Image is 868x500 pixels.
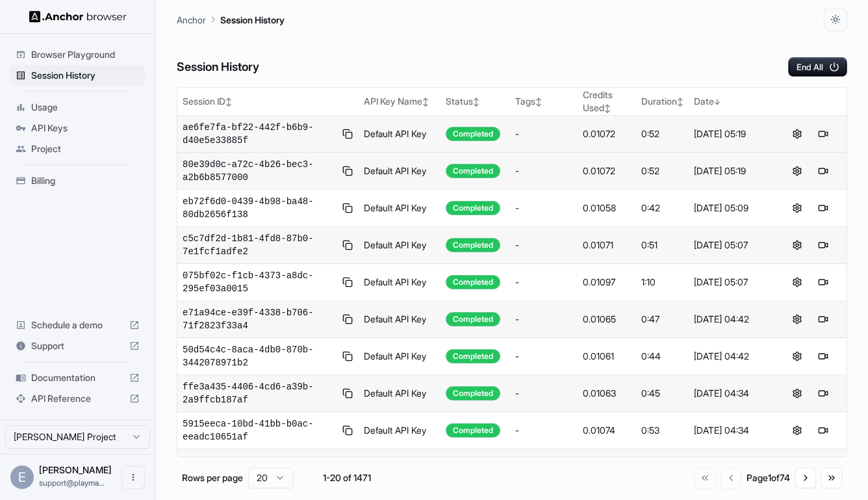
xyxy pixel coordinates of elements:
div: - [515,387,572,400]
div: Billing [10,170,145,191]
div: 0.01072 [583,164,631,178]
div: 0:47 [641,313,683,326]
div: E [10,466,34,489]
span: ↕ [473,97,479,107]
td: Default API Key [359,375,440,412]
span: API Reference [31,392,124,405]
div: Status [446,95,504,108]
p: Session History [220,13,285,27]
div: 0.01097 [583,276,631,289]
div: Completed [446,349,500,363]
div: Session ID [183,95,353,108]
div: 0.01065 [583,313,631,326]
div: 0.01061 [583,350,631,363]
div: [DATE] 04:34 [694,387,769,400]
div: 0:53 [641,424,683,437]
div: - [515,164,572,178]
span: 80e39d0c-a72c-4b26-bec3-a2b6b8577000 [183,158,336,184]
img: Anchor Logo [29,10,127,23]
div: - [515,202,572,215]
span: ↕ [225,97,232,107]
button: End All [788,57,847,77]
span: 5915eeca-10bd-41bb-b0ac-eeadc10651af [183,417,336,443]
div: API Keys [10,118,145,138]
td: Default API Key [359,412,440,449]
div: Browser Playground [10,44,145,65]
div: Completed [446,238,500,252]
span: Billing [31,174,140,187]
span: ↓ [714,97,721,107]
td: Default API Key [359,449,440,486]
div: 0.01072 [583,127,631,140]
div: Completed [446,275,500,289]
div: 0:42 [641,202,683,215]
div: 0.01058 [583,202,631,215]
span: e71a94ce-e39f-4338-b706-71f2823f33a4 [183,306,336,332]
div: API Reference [10,388,145,409]
div: 0:44 [641,350,683,363]
span: 50d54c4c-8aca-4db0-870b-3442078971b2 [183,343,336,369]
div: Credits Used [583,88,631,114]
span: ae6fe7fa-bf22-442f-b6b9-d40e5e33885f [183,121,336,147]
span: Support [31,339,124,352]
span: ↕ [677,97,683,107]
span: eb72f6d0-0439-4b98-ba48-80db2656f138 [183,195,336,221]
div: Completed [446,164,500,178]
td: Default API Key [359,301,440,338]
div: Documentation [10,367,145,388]
div: [DATE] 04:34 [694,424,769,437]
span: 075bf02c-f1cb-4373-a8dc-295ef03a0015 [183,269,336,295]
div: Completed [446,201,500,215]
div: 0:52 [641,127,683,140]
div: - [515,239,572,252]
span: Schedule a demo [31,319,124,332]
div: 1:10 [641,276,683,289]
span: Browser Playground [31,48,140,61]
span: ↕ [422,97,429,107]
div: [DATE] 05:19 [694,127,769,140]
div: - [515,424,572,437]
div: - [515,127,572,140]
div: [DATE] 05:07 [694,239,769,252]
div: [DATE] 05:09 [694,202,769,215]
td: Default API Key [359,227,440,264]
div: Usage [10,97,145,118]
div: Session History [10,65,145,86]
td: Default API Key [359,338,440,375]
div: 0.01074 [583,424,631,437]
nav: breadcrumb [177,12,285,27]
div: [DATE] 04:42 [694,313,769,326]
div: 0:51 [641,239,683,252]
span: support@playmatic.ai [39,478,105,488]
div: Project [10,138,145,159]
div: Duration [641,95,683,108]
td: Default API Key [359,264,440,301]
div: - [515,313,572,326]
div: - [515,350,572,363]
div: Schedule a demo [10,315,145,336]
div: Completed [446,423,500,438]
td: Default API Key [359,190,440,227]
div: 0:52 [641,164,683,178]
div: 0:45 [641,387,683,400]
span: Session History [31,69,140,82]
span: Project [31,142,140,155]
span: API Keys [31,122,140,135]
div: 0.01063 [583,387,631,400]
div: Date [694,95,769,108]
div: Completed [446,127,500,141]
div: Completed [446,386,500,401]
div: Tags [515,95,572,108]
div: 0.01071 [583,239,631,252]
td: Default API Key [359,153,440,190]
span: bc6e48bc-081c-45fa-916f-e2a6fd19e246 [183,454,336,480]
span: ↕ [535,97,542,107]
span: Documentation [31,371,124,384]
p: Rows per page [182,471,243,484]
button: Open menu [121,466,145,489]
div: 1-20 of 1471 [314,471,379,484]
div: [DATE] 04:42 [694,350,769,363]
div: - [515,276,572,289]
div: Support [10,336,145,356]
div: Page 1 of 74 [747,471,790,484]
